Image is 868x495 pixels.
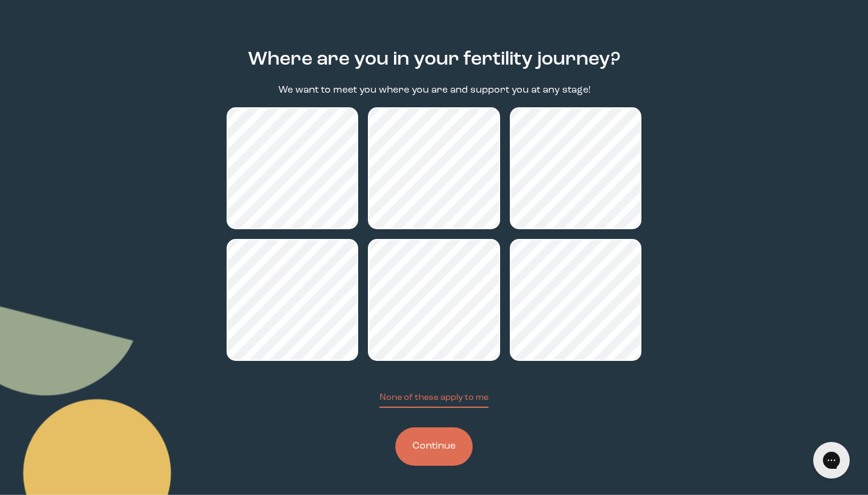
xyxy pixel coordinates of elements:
[379,391,489,408] button: None of these apply to me
[807,438,856,483] iframe: Gorgias live chat messenger
[395,427,473,466] button: Continue
[248,46,621,74] h2: Where are you in your fertility journey?
[278,84,590,98] p: We want to meet you where you are and support you at any stage!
